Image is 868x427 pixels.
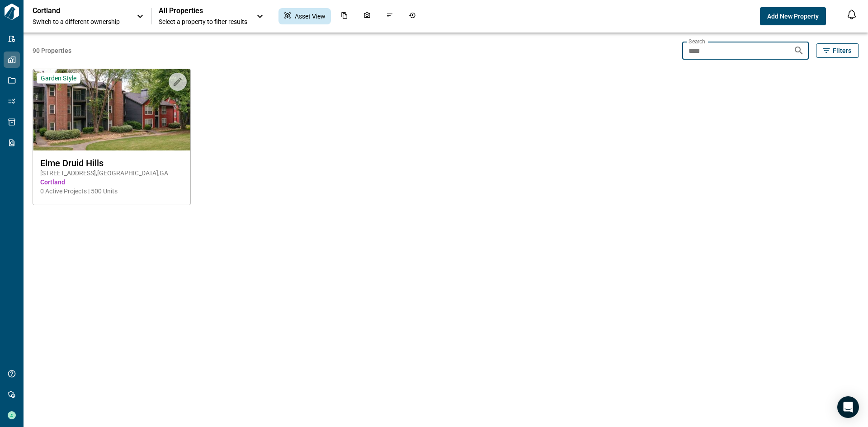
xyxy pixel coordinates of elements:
span: [STREET_ADDRESS] , [GEOGRAPHIC_DATA] , GA [40,169,183,178]
button: Open notification feed [844,7,859,22]
p: Cortland [33,6,114,15]
img: property-asset [33,69,190,150]
span: Add New Property [767,12,819,21]
button: Add New Property [760,7,826,25]
div: Asset View [278,8,331,24]
div: Documents [335,8,354,24]
span: Garden Style [41,74,76,82]
span: 0 Active Projects | 500 Units [40,187,183,196]
span: Asset View [295,12,325,21]
span: All Properties [159,6,247,15]
span: Filters [833,46,851,55]
div: Photos [358,8,376,24]
span: Elme Druid Hills [40,158,183,169]
span: 90 Properties [33,46,679,55]
label: Search [689,38,705,45]
span: Select a property to filter results [159,17,247,26]
span: Cortland [40,178,183,187]
button: Filters [816,43,859,58]
div: Issues & Info [381,8,399,24]
span: Switch to a different ownership [33,17,127,26]
button: Search properties [790,42,808,60]
div: Open Intercom Messenger [837,396,859,418]
div: Job History [403,8,421,24]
